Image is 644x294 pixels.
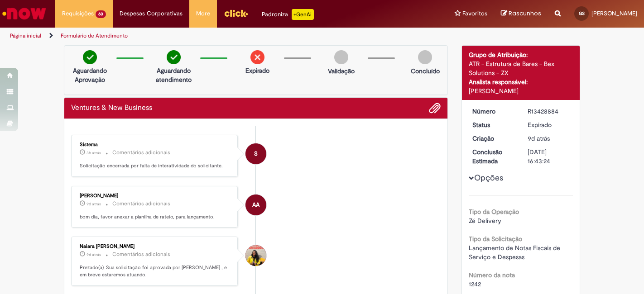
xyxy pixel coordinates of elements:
[87,150,101,156] time: 28/08/2025 09:24:30
[462,9,487,18] span: Favoritos
[528,107,570,116] div: R13428884
[112,149,170,156] small: Comentários adicionais
[328,66,355,76] p: Validação
[196,9,210,18] span: More
[87,201,101,207] span: 9d atrás
[469,244,562,261] span: Lançamento de Notas Fiscais de Serviço e Despesas
[469,280,481,288] span: 1242
[80,162,231,170] p: Solicitação encerrada por falta de interatividade do solicitante.
[469,86,573,95] div: [PERSON_NAME]
[528,134,550,142] span: 9d atrás
[469,217,501,225] span: Zé Delivery
[528,134,570,143] div: 19/08/2025 14:25:57
[80,193,231,199] div: [PERSON_NAME]
[579,10,585,16] span: GS
[466,107,521,116] dt: Número
[528,147,570,166] div: [DATE] 16:43:24
[501,9,541,18] a: Rascunhos
[245,66,269,75] p: Expirado
[7,28,423,44] ul: Trilhas de página
[112,200,170,208] small: Comentários adicionais
[80,142,231,147] div: Sistema
[466,147,521,166] dt: Conclusão Estimada
[334,50,348,64] img: img-circle-grey.png
[509,9,541,18] span: Rascunhos
[250,50,264,64] img: remove.png
[112,251,170,258] small: Comentários adicionais
[152,66,196,84] p: Aguardando atendimento
[469,235,522,243] b: Tipo da Solicitação
[245,194,266,215] div: Adriana Abdalla
[96,10,106,18] span: 60
[252,194,260,216] span: AA
[528,120,570,129] div: Expirado
[80,213,231,221] p: bom dia, favor anexar a planilha de rateio, para lançamento.
[120,9,183,18] span: Despesas Corporativas
[469,77,573,86] div: Analista responsável:
[469,59,573,77] div: ATR - Estrutura de Bares - Bex Solutions - ZX
[10,32,41,39] a: Página inicial
[245,143,266,164] div: System
[466,120,521,129] dt: Status
[83,50,97,64] img: check-circle-green.png
[87,252,101,257] span: 9d atrás
[466,134,521,143] dt: Criação
[167,50,181,64] img: check-circle-green.png
[418,50,432,64] img: img-circle-grey.png
[71,104,152,112] h2: Ventures & New Business Histórico de tíquete
[61,32,128,39] a: Formulário de Atendimento
[80,244,231,249] div: Naiara [PERSON_NAME]
[254,143,258,165] span: S
[245,245,266,266] div: Naiara Domingues Rodrigues Santos
[411,66,440,76] p: Concluído
[87,201,101,207] time: 20/08/2025 11:24:30
[591,9,637,17] span: [PERSON_NAME]
[224,6,248,20] img: click_logo_yellow_360x200.png
[292,9,314,20] p: +GenAi
[68,66,112,84] p: Aguardando Aprovação
[1,5,48,23] img: ServiceNow
[87,150,101,156] span: 3h atrás
[62,9,94,18] span: Requisições
[429,102,441,114] button: Adicionar anexos
[262,9,314,20] div: Padroniza
[469,50,573,59] div: Grupo de Atribuição:
[469,271,515,279] b: Número da nota
[469,208,519,216] b: Tipo da Operação
[528,134,550,142] time: 19/08/2025 14:25:57
[87,252,101,257] time: 19/08/2025 17:43:24
[80,264,231,278] p: Prezado(a), Sua solicitação foi aprovada por [PERSON_NAME] , e em breve estaremos atuando.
